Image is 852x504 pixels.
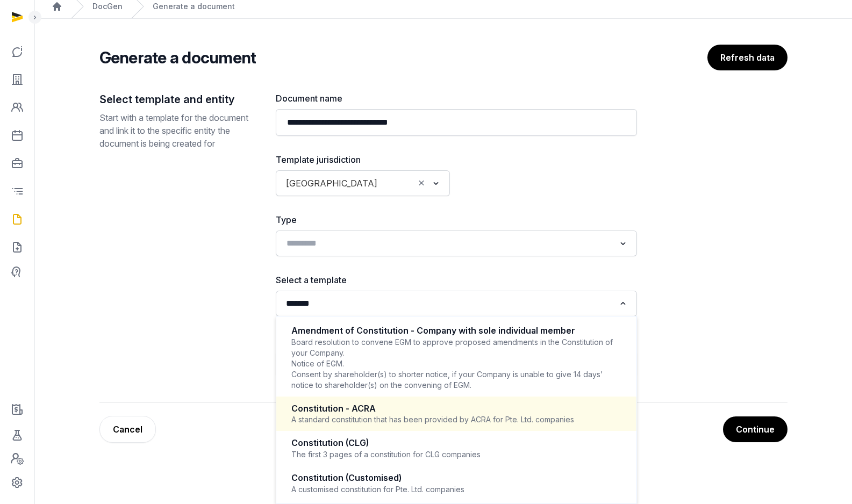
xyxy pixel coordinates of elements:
[281,294,632,313] div: Search for option
[382,176,414,191] input: Search for option
[153,1,235,12] div: Generate a document
[99,111,259,150] p: Start with a template for the document and link it to the specific entity the document is being c...
[276,213,637,226] label: Type
[92,1,123,12] a: DocGen
[291,449,621,460] div: The first 3 pages of a constitution for CLG companies
[283,176,380,191] span: [GEOGRAPHIC_DATA]
[99,416,156,443] a: Cancel
[291,402,621,415] div: Constitution - ACRA
[291,414,621,425] div: A standard constitution that has been provided by ACRA for Pte. Ltd. companies
[707,45,787,70] button: Refresh data
[417,176,426,191] button: Clear Selected
[276,153,450,166] label: Template jurisdiction
[99,92,259,107] h2: Select template and entity
[291,337,621,391] div: Board resolution to convene EGM to approve proposed amendments in the Constitution of your Compan...
[281,174,445,193] div: Search for option
[282,296,615,311] input: Search for option
[281,234,632,253] div: Search for option
[723,416,787,442] button: Continue
[291,472,621,484] div: Constitution (Customised)
[99,48,256,67] h2: Generate a document
[291,325,621,337] div: Amendment of Constitution - Company with sole individual member
[276,273,637,286] label: Select a template
[291,437,621,449] div: Constitution (CLG)
[291,484,621,495] div: A customised constitution for Pte. Ltd. companies
[282,236,615,251] input: Search for option
[276,92,637,105] label: Document name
